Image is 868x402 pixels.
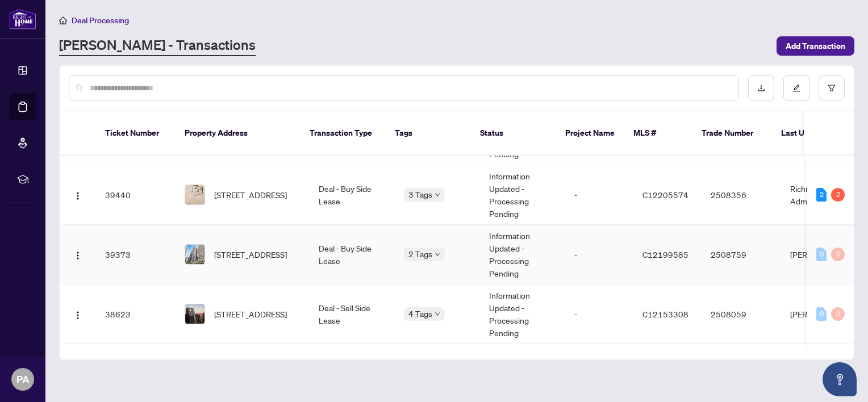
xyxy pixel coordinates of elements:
[777,36,854,56] button: Add Transaction
[59,36,256,56] a: [PERSON_NAME] - Transactions
[565,225,633,284] td: -
[69,305,87,323] button: Logo
[831,188,845,202] div: 2
[96,111,176,156] th: Ticket Number
[480,344,565,379] td: Final Trade
[565,165,633,225] td: -
[185,245,205,264] img: thumbnail-img
[816,248,827,261] div: 0
[781,344,866,379] td: [PERSON_NAME]
[96,165,176,225] td: 39440
[310,284,395,344] td: Deal - Sell Side Lease
[435,311,440,317] span: down
[816,188,827,202] div: 2
[702,344,781,379] td: 2507273
[69,245,87,263] button: Logo
[96,284,176,344] td: 38623
[480,284,565,344] td: Information Updated - Processing Pending
[624,111,692,156] th: MLS #
[819,75,845,101] button: filter
[792,84,800,92] span: edit
[702,284,781,344] td: 2508059
[59,16,67,24] span: home
[781,284,866,344] td: [PERSON_NAME]
[471,111,556,156] th: Status
[214,189,287,201] span: [STREET_ADDRESS]
[781,165,866,225] td: Richmond Hill Administrator
[565,344,633,379] td: -
[757,84,765,92] span: download
[692,111,772,156] th: Trade Number
[702,165,781,225] td: 2508356
[96,344,176,379] td: 36830
[480,165,565,225] td: Information Updated - Processing Pending
[185,185,205,204] img: thumbnail-img
[185,304,205,324] img: thumbnail-img
[72,15,129,26] span: Deal Processing
[214,349,301,374] span: [STREET_ADDRESS][DEMOGRAPHIC_DATA]
[642,309,688,319] span: C12153308
[702,225,781,284] td: 2508759
[310,165,395,225] td: Deal - Buy Side Lease
[73,191,82,200] img: Logo
[386,111,471,156] th: Tags
[214,308,287,320] span: [STREET_ADDRESS]
[828,84,836,92] span: filter
[642,190,688,200] span: C12205574
[96,225,176,284] td: 39373
[9,9,36,30] img: logo
[823,362,857,396] button: Open asap
[783,75,809,101] button: edit
[310,225,395,284] td: Deal - Buy Side Lease
[831,307,845,321] div: 0
[73,311,82,320] img: Logo
[786,37,845,55] span: Add Transaction
[408,307,432,320] span: 4 Tags
[69,186,87,204] button: Logo
[748,75,774,101] button: download
[816,307,827,321] div: 0
[214,248,287,261] span: [STREET_ADDRESS]
[781,225,866,284] td: [PERSON_NAME]
[480,225,565,284] td: Information Updated - Processing Pending
[831,248,845,261] div: 0
[435,192,440,198] span: down
[310,344,395,379] td: Deal - Sell Side Lease
[772,111,857,156] th: Last Updated By
[408,188,432,201] span: 3 Tags
[556,111,624,156] th: Project Name
[16,371,30,387] span: PA
[565,284,633,344] td: -
[301,111,386,156] th: Transaction Type
[176,111,301,156] th: Property Address
[73,251,82,260] img: Logo
[642,249,688,259] span: C12199585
